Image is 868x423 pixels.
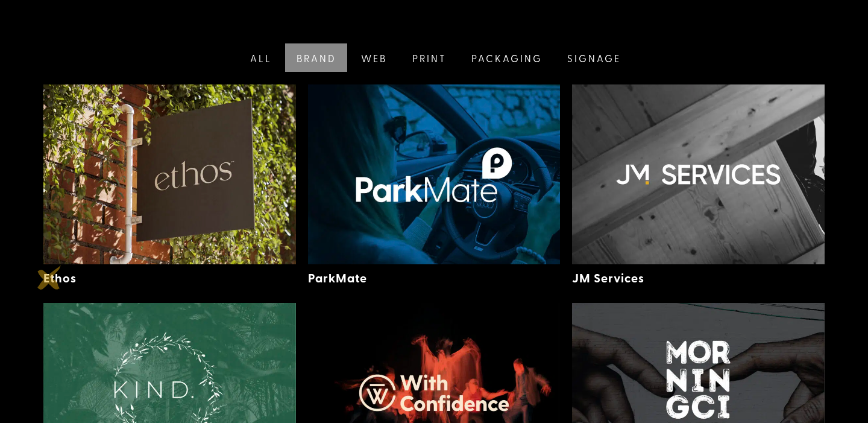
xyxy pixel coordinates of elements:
a: Brand [283,43,348,72]
img: ParkMate [308,84,561,264]
a: ParkMate [308,269,367,286]
a: All [236,43,283,72]
a: JM Services [572,269,644,286]
img: JM Services [572,84,825,264]
a: Ethos [43,269,77,286]
a: Signage [553,43,632,72]
img: Ethos [43,84,296,264]
a: Packaging [458,43,554,72]
a: Print [398,43,458,72]
a: Web [347,43,398,72]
